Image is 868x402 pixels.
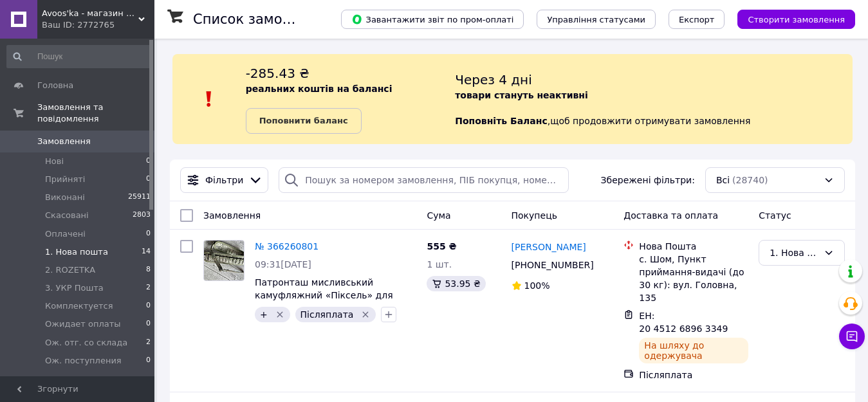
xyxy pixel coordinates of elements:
[205,174,243,187] span: Фільтри
[341,10,524,29] button: Завантажити звіт по пром-оплаті
[146,300,151,312] span: 0
[547,15,645,24] span: Управління статусами
[639,311,728,334] span: ЕН: 20 4512 6896 3349
[839,324,865,349] button: Чат з покупцем
[45,192,85,203] span: Виконані
[623,210,718,221] span: Доставка та оплата
[427,210,450,221] span: Cума
[193,12,324,27] h1: Список замовлень
[601,174,695,187] span: Збережені фільтри:
[146,337,151,349] span: 2
[455,90,588,100] b: товари стануть неактивні
[732,175,768,185] span: (28740)
[260,309,268,320] span: +
[512,210,557,221] span: Покупець
[524,280,550,291] span: 100%
[455,64,853,134] div: , щоб продовжити отримувати замовлення
[133,210,151,221] span: 2803
[146,156,151,167] span: 0
[204,241,244,280] img: Фото товару
[255,277,412,326] a: Патронташ мисливський камуфляжний «Піксель» для 12/16 калібру, відкритий Піксель з регульованим р...
[351,14,513,25] span: Завантажити звіт по пром-оплаті
[246,66,309,81] span: -285.43 ₴
[45,282,104,294] span: 3. УКР Пошта
[639,240,748,253] div: Нова Пошта
[37,102,154,125] span: Замовлення та повідомлення
[455,116,548,126] b: Поповніть Баланс
[45,174,85,185] span: Прийняті
[246,84,392,94] b: реальних коштів на балансі
[42,8,138,19] span: Avoos'ka - магазин для Вашого дому та комфорту,)
[639,338,748,363] div: На шляху до одержувача
[45,246,108,258] span: 1. Нова пошта
[6,45,152,68] input: Пошук
[246,108,362,134] a: Поповнити баланс
[45,300,113,312] span: Комплектуется
[203,210,261,221] span: Замовлення
[360,309,371,320] svg: Видалити мітку
[146,228,151,240] span: 0
[275,309,285,320] svg: Видалити мітку
[45,228,86,240] span: Оплачені
[142,246,151,258] span: 14
[45,210,89,221] span: Скасовані
[669,10,725,29] button: Експорт
[37,80,73,91] span: Головна
[255,259,311,270] span: 09:31[DATE]
[45,318,121,330] span: Ожидает оплаты
[427,276,485,291] div: 53.95 ₴
[146,355,151,367] span: 0
[199,89,219,109] img: :exclamation:
[146,282,151,294] span: 2
[45,355,122,367] span: Ож. поступления
[300,309,354,320] span: Післяплата
[725,14,855,24] a: Створити замовлення
[45,264,95,276] span: 2. ROZETKA
[639,369,748,381] div: Післяплата
[128,192,151,203] span: 25911
[639,253,748,304] div: с. Шом, Пункт приймання-видачі (до 30 кг): вул. Головна, 135
[255,241,319,251] a: № 366260801
[427,241,456,251] span: 555 ₴
[737,10,855,29] button: Створити замовлення
[455,72,532,87] span: Через 4 дні
[512,241,586,253] a: [PERSON_NAME]
[279,167,568,193] input: Пошук за номером замовлення, ПІБ покупця, номером телефону, Email, номером накладної
[203,240,245,281] a: Фото товару
[259,116,348,125] b: Поповнити баланс
[679,15,715,24] span: Експорт
[42,19,154,31] div: Ваш ID: 2772765
[146,264,151,276] span: 8
[146,318,151,330] span: 0
[146,174,151,185] span: 0
[537,10,656,29] button: Управління статусами
[770,246,818,260] div: 1. Нова пошта
[512,260,594,270] span: [PHONE_NUMBER]
[45,156,64,167] span: Нові
[45,337,127,349] span: Ож. отг. со склада
[759,210,791,221] span: Статус
[427,259,452,270] span: 1 шт.
[748,15,845,24] span: Створити замовлення
[37,136,91,147] span: Замовлення
[716,174,730,187] span: Всі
